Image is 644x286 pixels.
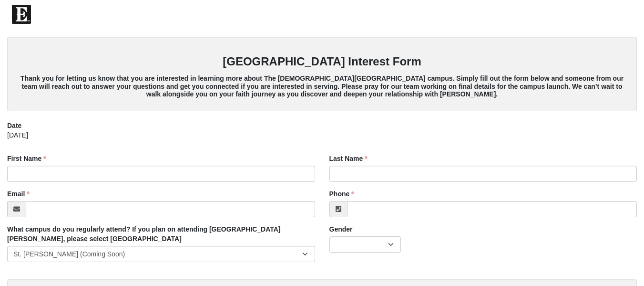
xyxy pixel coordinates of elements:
[329,224,353,234] label: Gender
[7,130,637,147] div: [DATE]
[329,189,355,199] label: Phone
[329,154,368,163] label: Last Name
[12,5,31,24] img: Eleven22 logo
[7,189,30,199] label: Email
[17,74,627,98] h5: Thank you for letting us know that you are interested in learning more about The [DEMOGRAPHIC_DAT...
[7,224,315,244] label: What campus do you regularly attend? If you plan on attending [GEOGRAPHIC_DATA][PERSON_NAME], ple...
[7,121,21,130] label: Date
[7,154,46,163] label: First Name
[17,55,627,69] h3: [GEOGRAPHIC_DATA] Interest Form
[33,10,167,19] span: The [DEMOGRAPHIC_DATA] of Eleven22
